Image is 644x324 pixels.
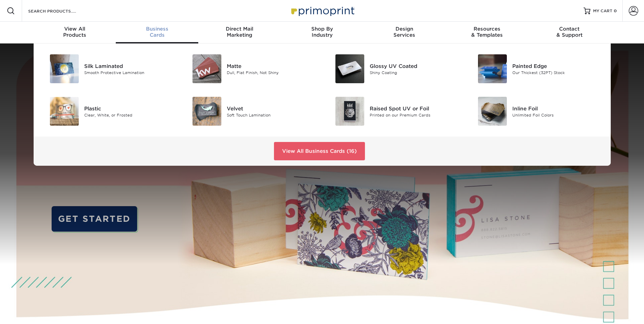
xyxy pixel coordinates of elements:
div: & Support [528,26,611,38]
div: Silk Laminated [84,62,174,70]
img: Raised Spot UV or Foil Business Cards [335,97,364,126]
span: Resources [446,26,528,32]
div: Industry [281,26,363,38]
div: Unlimited Foil Colors [512,112,602,118]
a: Raised Spot UV or Foil Business Cards Raised Spot UV or Foil Printed on our Premium Cards [327,94,460,128]
img: Glossy UV Coated Business Cards [335,54,364,83]
a: View All Business Cards (16) [274,142,365,160]
div: Soft Touch Lamination [227,112,317,118]
div: Glossy UV Coated [370,62,460,70]
div: Services [363,26,446,38]
span: Contact [528,26,611,32]
div: Marketing [198,26,281,38]
div: Products [34,26,116,38]
a: Glossy UV Coated Business Cards Glossy UV Coated Shiny Coating [327,52,460,86]
a: Plastic Business Cards Plastic Clear, White, or Frosted [42,94,174,128]
div: Raised Spot UV or Foil [370,105,460,112]
img: Velvet Business Cards [192,97,221,126]
div: Dull, Flat Finish, Not Shiny [227,70,317,75]
a: DesignServices [363,22,446,43]
a: BusinessCards [116,22,198,43]
span: 0 [614,8,617,13]
div: Velvet [227,105,317,112]
div: Plastic [84,105,174,112]
img: Matte Business Cards [192,54,221,83]
div: Our Thickest (32PT) Stock [512,70,602,75]
div: Inline Foil [512,105,602,112]
a: View AllProducts [34,22,116,43]
span: Direct Mail [198,26,281,32]
div: Smooth Protective Lamination [84,70,174,75]
div: Printed on our Premium Cards [370,112,460,118]
span: Business [116,26,198,32]
span: View All [34,26,116,32]
span: Design [363,26,446,32]
img: Painted Edge Business Cards [478,54,507,83]
img: Silk Laminated Business Cards [50,54,79,83]
a: Inline Foil Business Cards Inline Foil Unlimited Foil Colors [470,94,603,128]
div: Painted Edge [512,62,602,70]
div: Shiny Coating [370,70,460,75]
a: Shop ByIndustry [281,22,363,43]
a: Contact& Support [528,22,611,43]
a: Direct MailMarketing [198,22,281,43]
div: Clear, White, or Frosted [84,112,174,118]
img: Primoprint [288,3,356,18]
span: Shop By [281,26,363,32]
a: Resources& Templates [446,22,528,43]
a: Velvet Business Cards Velvet Soft Touch Lamination [184,94,317,128]
div: Matte [227,62,317,70]
img: Plastic Business Cards [50,97,79,126]
div: Cards [116,26,198,38]
div: & Templates [446,26,528,38]
img: Inline Foil Business Cards [478,97,507,126]
a: Silk Laminated Business Cards Silk Laminated Smooth Protective Lamination [42,52,174,86]
a: Matte Business Cards Matte Dull, Flat Finish, Not Shiny [184,52,317,86]
input: SEARCH PRODUCTS..... [27,7,94,15]
span: MY CART [593,8,612,14]
a: Painted Edge Business Cards Painted Edge Our Thickest (32PT) Stock [470,52,603,86]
